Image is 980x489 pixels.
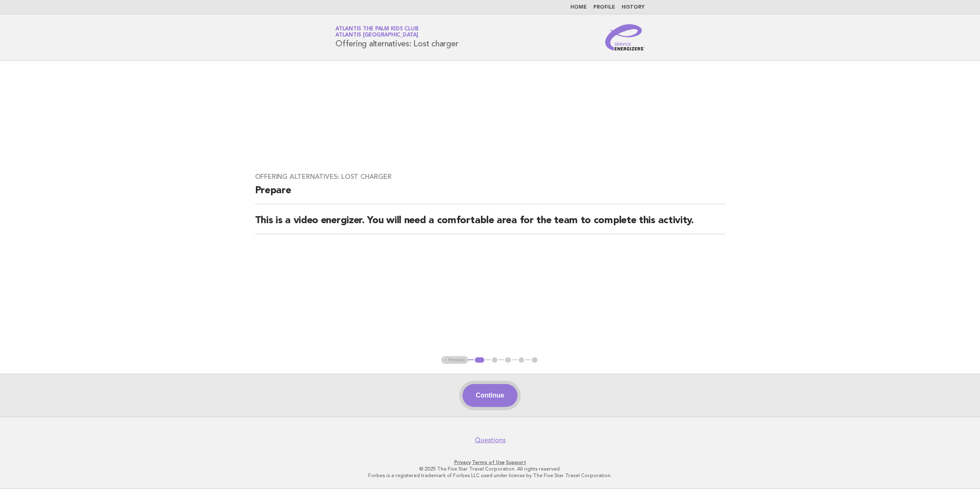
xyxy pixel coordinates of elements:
[570,5,587,10] a: Home
[463,384,517,407] button: Continue
[454,459,471,465] a: Privacy
[335,27,458,48] h1: Offering alternatives: Lost charger
[622,5,645,10] a: History
[335,33,418,38] span: Atlantis [GEOGRAPHIC_DATA]
[475,436,506,444] a: Questions
[472,459,505,465] a: Terms of Use
[255,184,725,204] h2: Prepare
[239,459,741,466] p: · ·
[335,26,418,38] a: Atlantis The Palm Kids ClubAtlantis [GEOGRAPHIC_DATA]
[593,5,615,10] a: Profile
[474,356,485,364] button: 1
[605,24,645,50] img: Service Energizers
[239,466,741,472] p: © 2025 The Five Star Travel Corporation. All rights reserved.
[506,459,526,465] a: Support
[255,173,725,181] h3: Offering alternatives: Lost charger
[239,472,741,479] p: Forbes is a registered trademark of Forbes LLC used under license by The Five Star Travel Corpora...
[255,214,725,234] h2: This is a video energizer. You will need a comfortable area for the team to complete this activity.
